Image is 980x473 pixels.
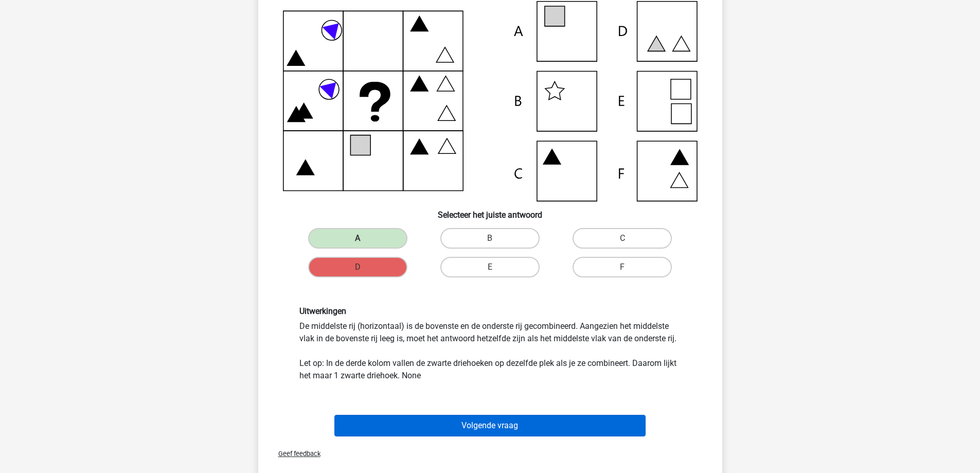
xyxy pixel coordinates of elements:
[292,306,689,382] div: De middelste rij (horizontaal) is de bovenste en de onderste rij gecombineerd. Aangezien het midd...
[440,257,540,277] label: E
[299,306,681,316] h6: Uitwerkingen
[573,228,672,249] label: C
[308,257,407,277] label: D
[270,450,320,458] span: Geef feedback
[275,202,706,220] h6: Selecteer het juiste antwoord
[573,257,672,277] label: F
[308,228,407,249] label: A
[334,415,646,436] button: Volgende vraag
[440,228,540,249] label: B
